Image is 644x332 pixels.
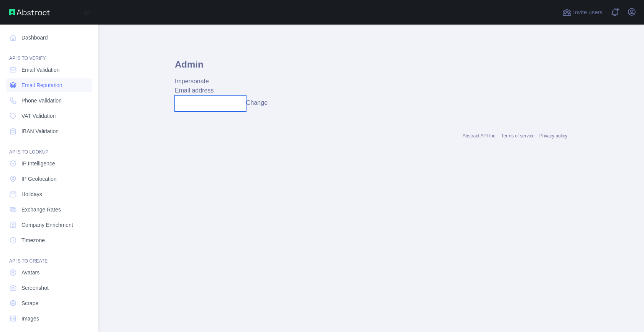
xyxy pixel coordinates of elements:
span: IBAN Validation [21,127,59,135]
a: VAT Validation [6,109,92,123]
span: IP Intelligence [21,160,55,167]
span: Avatars [21,269,39,276]
a: Images [6,312,92,325]
a: Phone Validation [6,94,92,107]
a: Privacy policy [539,133,567,139]
span: Scrape [21,299,38,307]
div: Impersonate [175,77,567,86]
span: Holidays [21,190,42,198]
span: IP Geolocation [21,175,57,183]
a: Email Reputation [6,78,92,92]
div: API'S TO VERIFY [6,46,92,61]
a: Scrape [6,296,92,310]
span: Company Enrichment [21,221,73,229]
a: Screenshot [6,281,92,295]
a: IP Geolocation [6,172,92,186]
span: Phone Validation [21,97,62,104]
span: Exchange Rates [21,206,61,213]
a: Email Validation [6,63,92,77]
a: Abstract API Inc. [463,133,497,139]
a: IBAN Validation [6,124,92,138]
span: Email Validation [21,66,59,74]
a: Company Enrichment [6,218,92,232]
a: Exchange Rates [6,203,92,216]
span: VAT Validation [21,112,56,120]
div: API'S TO CREATE [6,249,92,264]
div: API'S TO LOOKUP [6,140,92,155]
a: Timezone [6,233,92,247]
label: Email address [175,87,214,94]
h1: Admin [175,58,567,77]
button: Invite users [561,6,604,18]
a: IP Intelligence [6,157,92,170]
a: Terms of service [501,133,534,139]
span: Screenshot [21,284,49,292]
span: Timezone [21,236,45,244]
button: Change [246,98,268,107]
a: Dashboard [6,31,92,45]
a: Holidays [6,187,92,201]
span: Invite users [573,8,603,17]
img: Abstract API [9,9,50,15]
a: Avatars [6,266,92,279]
span: Images [21,315,39,322]
span: Email Reputation [21,81,62,89]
